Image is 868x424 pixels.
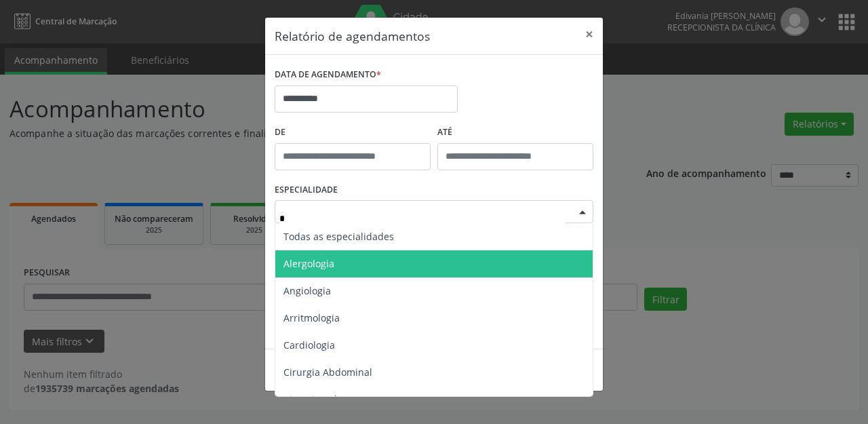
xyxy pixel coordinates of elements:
[283,230,394,243] span: Todas as especialidades
[437,122,593,143] label: ATÉ
[283,257,334,270] span: Alergologia
[275,64,381,85] label: DATA DE AGENDAMENTO
[275,27,430,45] h5: Relatório de agendamentos
[576,18,603,51] button: Close
[283,366,372,379] span: Cirurgia Abdominal
[275,180,338,201] label: ESPECIALIDADE
[275,122,431,143] label: De
[283,284,331,297] span: Angiologia
[283,311,340,324] span: Arritmologia
[283,393,403,406] span: Cirurgia Cabeça e Pescoço
[283,339,335,351] span: Cardiologia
